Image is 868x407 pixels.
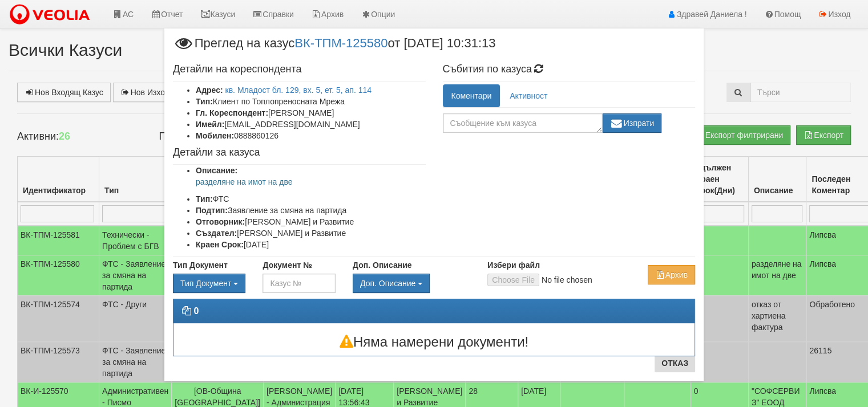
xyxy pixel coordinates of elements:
[603,113,662,133] button: Изпрати
[196,131,234,140] b: Мобилен:
[225,86,372,95] a: кв. Младост бл. 129, вх. 5, ет. 5, ап. 114
[196,194,213,203] b: Тип:
[180,279,231,288] span: Тип Документ
[353,259,411,271] label: Доп. Описание
[173,147,426,158] h4: Детайли за казуса
[196,216,426,227] li: [PERSON_NAME] и Развитие
[173,274,245,293] button: Тип Документ
[263,259,312,271] label: Документ №
[501,84,556,107] a: Активност
[196,119,426,130] li: [EMAIL_ADDRESS][DOMAIN_NAME]
[443,64,696,75] h4: Събития по казуса
[173,259,228,271] label: Тип Документ
[196,240,244,249] b: Краен Срок:
[196,97,213,106] b: Тип:
[173,64,426,75] h4: Детайли на кореспондента
[196,193,426,205] li: ФТС
[353,274,430,293] button: Доп. Описание
[263,274,335,293] input: Казус №
[655,354,695,372] button: Отказ
[294,36,387,50] a: ВК-ТПМ-125580
[173,274,245,293] div: Двоен клик, за изчистване на избраната стойност.
[648,265,695,284] button: Архив
[196,176,426,188] p: разделяне на имот на две
[196,107,426,119] li: [PERSON_NAME]
[443,84,500,107] a: Коментари
[196,120,224,129] b: Имейл:
[196,86,223,95] b: Адрес:
[193,306,199,316] strong: 0
[196,227,426,239] li: [PERSON_NAME] и Развитие
[196,108,268,117] b: Гл. Кореспондент:
[353,274,470,293] div: Двоен клик, за изчистване на избраната стойност.
[196,217,245,226] b: Отговорник:
[196,96,426,107] li: Клиент по Топлопреносната Мрежа
[196,239,426,250] li: [DATE]
[173,335,695,349] h3: Няма намерени документи!
[196,229,237,238] b: Създател:
[173,37,495,58] span: Преглед на казус от [DATE] 10:31:13
[487,259,540,271] label: Избери файл
[196,166,237,175] b: Описание:
[196,206,228,215] b: Подтип:
[196,130,426,141] li: 0888860126
[360,279,415,288] span: Доп. Описание
[196,205,426,216] li: Заявление за смяна на партида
